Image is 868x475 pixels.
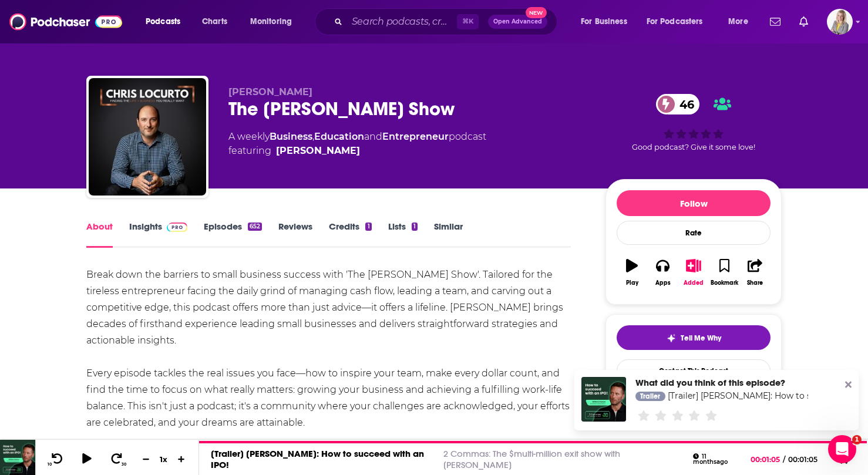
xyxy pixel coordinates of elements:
[626,279,638,287] div: Play
[827,9,853,35] button: Show profile menu
[852,435,862,444] span: 1
[314,131,364,142] a: Education
[617,221,771,245] div: Rate
[720,12,763,31] button: open menu
[667,333,676,343] img: tell me why sparkle
[747,279,763,287] div: Share
[632,143,755,151] span: Good podcast? Give it some love!
[605,86,782,159] div: 46Good podcast? Give it some love!
[617,359,771,382] a: Contact This Podcast
[89,78,206,196] img: The Chris LoCurto Show
[493,19,542,25] span: Open Advanced
[581,377,626,422] img: [Trailer] Will Palmer: How to succeed with an IPO!
[785,455,829,464] span: 00:01:05
[457,14,479,29] span: ⌘ K
[647,14,703,30] span: For Podcasters
[434,221,463,248] a: Similar
[711,279,738,287] div: Bookmark
[635,377,808,388] div: What did you think of this episode?
[129,221,187,248] a: InsightsPodchaser Pro
[581,14,627,30] span: For Business
[365,223,371,231] div: 1
[276,144,360,158] a: Chris LoCurto
[154,454,174,464] div: 1 x
[827,9,853,35] span: Logged in as ShelbySledge
[655,279,671,287] div: Apps
[167,223,187,232] img: Podchaser Pro
[678,251,709,294] button: Added
[137,12,196,31] button: open menu
[329,221,371,248] a: Credits1
[573,12,642,31] button: open menu
[382,131,449,142] a: Entrepreneur
[194,12,234,31] a: Charts
[9,11,122,33] img: Podchaser - Follow, Share and Rate Podcasts
[617,251,647,294] button: Play
[640,393,660,400] span: Trailer
[728,14,748,30] span: More
[250,14,292,30] span: Monitoring
[48,462,52,467] span: 10
[45,452,68,467] button: 10
[278,221,312,248] a: Reviews
[633,435,755,464] a: Get this podcast via API
[617,190,771,216] button: Follow
[751,455,783,464] span: 00:01:05
[242,12,307,31] button: open menu
[526,7,547,18] span: New
[668,94,700,114] span: 46
[783,455,785,464] span: /
[709,251,739,294] button: Bookmark
[412,223,418,231] div: 1
[248,223,262,231] div: 652
[106,452,129,467] button: 30
[347,12,457,31] input: Search podcasts, credits, & more...
[656,94,700,114] a: 46
[364,131,382,142] span: and
[693,453,741,466] div: 11 months ago
[228,86,312,97] span: [PERSON_NAME]
[326,8,568,35] div: Search podcasts, credits, & more...
[765,12,785,32] a: Show notifications dropdown
[204,221,262,248] a: Episodes652
[681,333,721,343] span: Tell Me Why
[647,251,678,294] button: Apps
[740,251,771,294] button: Share
[86,221,113,248] a: About
[388,221,418,248] a: Lists1
[639,12,720,31] button: open menu
[202,14,227,30] span: Charts
[312,131,314,142] span: ,
[228,130,486,158] div: A weekly podcast
[443,448,620,470] a: 2 Commas: The $multi-million exit show with [PERSON_NAME]
[827,9,853,35] img: User Profile
[795,12,813,32] a: Show notifications dropdown
[146,14,180,30] span: Podcasts
[211,448,424,470] a: [Trailer] [PERSON_NAME]: How to succeed with an IPO!
[228,144,486,158] span: featuring
[828,435,856,463] iframe: Intercom live chat
[684,279,704,287] div: Added
[617,325,771,350] button: tell me why sparkleTell Me Why
[122,462,126,467] span: 30
[270,131,312,142] a: Business
[488,15,547,29] button: Open AdvancedNew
